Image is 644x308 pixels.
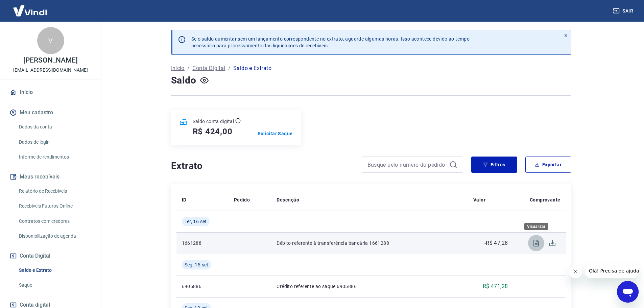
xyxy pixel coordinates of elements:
p: [EMAIL_ADDRESS][DOMAIN_NAME] [13,67,88,74]
p: Descrição [277,196,299,203]
button: Meu cadastro [8,105,93,120]
h5: R$ 424,00 [193,126,233,137]
p: ID [182,196,187,203]
a: Início [8,85,93,100]
a: Informe de rendimentos [16,150,93,164]
p: Crédito referente ao saque 6905886 [277,283,462,290]
p: Saldo e Extrato [233,64,271,72]
a: Solicitar Saque [258,130,293,137]
a: Dados da conta [16,120,93,134]
p: / [228,64,231,72]
button: Exportar [525,157,571,173]
span: Seg, 15 set [185,261,209,268]
span: Visualizar [528,235,544,251]
p: Saldo conta digital [193,118,234,125]
input: Busque pelo número do pedido [367,160,447,170]
a: Recebíveis Futuros Online [16,199,93,213]
p: [PERSON_NAME] [23,57,77,64]
button: Conta Digital [8,248,93,263]
p: Débito referente à transferência bancária 1661288 [277,240,462,246]
p: Se o saldo aumentar sem um lançamento correspondente no extrato, aguarde algumas horas. Isso acon... [191,35,470,49]
p: 1661288 [182,240,223,246]
a: Contratos com credores [16,214,93,228]
a: Saque [16,278,93,292]
iframe: Mensagem da empresa [585,263,639,278]
div: Visualizar [524,223,548,230]
a: Conta Digital [192,64,225,72]
span: Download [544,235,560,251]
button: Sair [612,5,636,17]
h4: Saldo [171,74,196,87]
p: / [187,64,190,72]
p: R$ 471,28 [483,282,508,290]
button: Meus recebíveis [8,169,93,184]
span: Ter, 16 set [185,218,207,225]
p: Valor [473,196,485,203]
div: V [37,27,64,54]
p: Comprovante [530,196,560,203]
a: Disponibilização de agenda [16,229,93,243]
button: Filtros [471,157,517,173]
a: Início [171,64,185,72]
a: Relatório de Recebíveis [16,184,93,198]
p: -R$ 47,28 [484,239,508,247]
p: Pedido [234,196,250,203]
a: Dados de login [16,135,93,149]
iframe: Botão para abrir a janela de mensagens [617,281,639,303]
a: Saldo e Extrato [16,263,93,277]
iframe: Fechar mensagem [569,265,582,278]
img: Vindi [8,0,52,21]
h4: Extrato [171,159,354,173]
span: Olá! Precisa de ajuda? [4,5,57,10]
p: 6905886 [182,283,223,290]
